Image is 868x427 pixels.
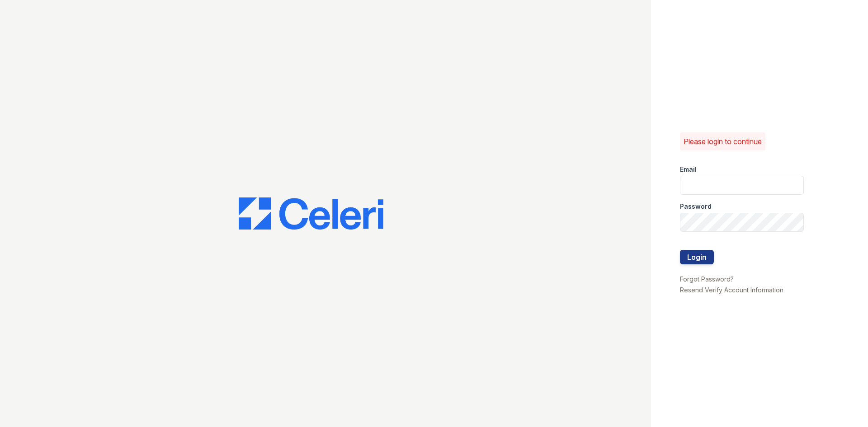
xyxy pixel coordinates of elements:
a: Resend Verify Account Information [680,286,783,294]
label: Password [680,202,712,211]
a: Forgot Password? [680,275,734,283]
p: Please login to continue [684,136,762,147]
img: CE_Logo_Blue-a8612792a0a2168367f1c8372b55b34899dd931a85d93a1a3d3e32e68fde9ad4.png [239,197,383,230]
button: Login [680,250,714,264]
label: Email [680,165,697,174]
